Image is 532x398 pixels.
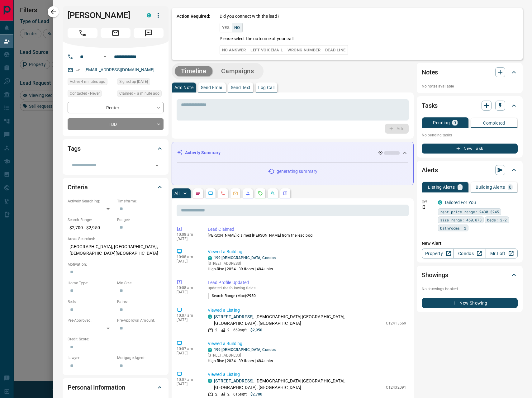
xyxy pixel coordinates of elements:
[117,299,164,305] p: Baths:
[459,185,461,189] p: 1
[438,200,442,205] div: condos.ca
[440,209,499,215] span: rent price range: 2430,3245
[486,249,518,258] a: Mr.Loft
[68,198,114,204] p: Actively Searching:
[177,147,408,159] div: Activity Summary
[285,45,323,55] button: Wrong Number
[84,67,155,72] a: [EMAIL_ADDRESS][DOMAIN_NAME]
[119,90,159,97] span: Claimed < a minute ago
[68,144,81,154] h2: Tags
[487,217,507,223] span: beds: 2-2
[232,23,243,32] button: No
[68,242,164,258] p: [GEOGRAPHIC_DATA], [GEOGRAPHIC_DATA], [DEMOGRAPHIC_DATA][GEOGRAPHIC_DATA]
[422,65,518,80] div: Notes
[422,98,518,113] div: Tasks
[76,68,80,72] svg: Email Verified
[214,314,383,327] p: , [DEMOGRAPHIC_DATA][GEOGRAPHIC_DATA], [GEOGRAPHIC_DATA], [GEOGRAPHIC_DATA]
[258,191,263,196] svg: Requests
[422,83,518,89] p: No notes available
[440,225,466,231] span: bathrooms: 2
[483,121,505,125] p: Completed
[509,185,511,189] p: 0
[117,318,164,323] p: Pre-Approval Amount:
[422,130,518,140] p: No pending tasks
[177,351,198,355] p: [DATE]
[386,320,406,326] p: C12413669
[250,327,263,333] p: $2,950
[117,355,164,361] p: Mortgage Agent:
[233,191,238,196] svg: Emails
[215,391,217,397] p: 2
[214,378,383,391] p: , [DEMOGRAPHIC_DATA][GEOGRAPHIC_DATA], [GEOGRAPHIC_DATA], [GEOGRAPHIC_DATA]
[101,28,131,38] span: Email
[214,256,276,260] a: 199 [DEMOGRAPHIC_DATA] Condos
[454,249,486,258] a: Condos
[422,249,454,258] a: Property
[444,200,476,205] a: Tailored For You
[208,353,276,358] p: [STREET_ADDRESS]
[208,233,406,238] p: [PERSON_NAME] claimed [PERSON_NAME] from the lead pool
[177,259,198,263] p: [DATE]
[70,78,105,85] span: Active 4 minutes ago
[68,223,114,233] p: $2,700 - $2,950
[208,256,212,260] div: condos.ca
[201,85,223,90] p: Send Email
[177,255,198,259] p: 10:08 am
[68,180,164,195] div: Criteria
[422,163,518,178] div: Alerts
[101,53,109,60] button: Open
[68,141,164,156] div: Tags
[422,144,518,154] button: New Task
[177,232,198,237] p: 10:08 am
[177,318,198,322] p: [DATE]
[250,391,263,397] p: $2,700
[196,191,201,196] svg: Notes
[422,205,426,209] svg: Push Notification Only
[422,199,434,205] p: Off
[68,10,137,20] h1: [PERSON_NAME]
[208,379,212,383] div: condos.ca
[422,268,518,282] div: Showings
[70,90,100,97] span: Contacted - Never
[283,191,288,196] svg: Agent Actions
[185,149,221,156] p: Activity Summary
[153,161,161,170] button: Open
[177,290,198,294] p: [DATE]
[68,382,125,392] h2: Personal Information
[175,66,213,76] button: Timeline
[277,168,317,175] p: generating summary
[433,121,450,125] p: Pending
[68,336,164,342] p: Credit Score:
[68,182,88,192] h2: Criteria
[177,286,198,290] p: 10:08 am
[147,13,151,17] div: condos.ca
[208,279,406,286] p: Lead Profile Updated
[422,286,518,292] p: No showings booked
[208,226,406,233] p: Lead Claimed
[134,28,164,38] span: Message
[177,382,198,386] p: [DATE]
[68,380,164,395] div: Personal Information
[227,391,230,397] p: 2
[68,118,164,130] div: TBD
[208,340,406,347] p: Viewed a Building
[214,348,276,352] a: 199 [DEMOGRAPHIC_DATA] Condos
[68,28,97,38] span: Call
[174,85,193,90] p: Add Note
[233,327,247,333] p: 669 sqft
[68,102,164,113] div: Renter
[422,240,518,247] p: New Alert:
[422,298,518,308] button: New Showing
[220,45,248,55] button: No Answer
[68,217,114,223] p: Search Range:
[323,45,348,55] button: Dead Line
[177,13,210,55] p: Action Required:
[119,78,148,85] span: Signed up [DATE]
[68,280,114,286] p: Home Type:
[208,307,406,314] p: Viewed a Listing
[227,327,230,333] p: 2
[208,348,212,352] div: condos.ca
[428,185,455,189] p: Listing Alerts
[117,78,164,87] div: Mon Sep 18 2023
[208,286,406,290] p: updated the following fields:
